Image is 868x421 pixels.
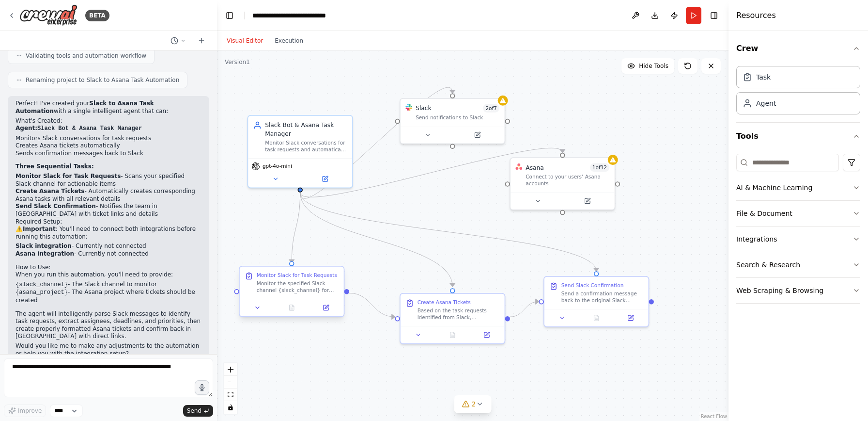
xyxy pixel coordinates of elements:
[23,226,56,232] strong: Important
[515,163,522,170] img: Asana
[195,380,209,395] button: Click to speak your automation idea
[26,76,179,84] span: Renaming project to Slack to Asana Task Automation
[400,293,505,344] div: Create Asana TicketsBased on the task requests identified from Slack, automatically create corres...
[483,104,499,112] span: Number of enabled actions
[736,123,860,150] button: Tools
[707,9,721,22] button: Hide right sidebar
[736,201,860,226] button: File & Document
[221,35,269,47] button: Visual Editor
[26,52,146,60] span: Validating tools and automation workflow
[19,4,77,26] img: Logo
[639,62,668,70] span: Hide Tools
[454,395,492,413] button: 2
[561,282,624,289] div: Send Slack Confirmation
[183,405,213,417] button: Send
[15,203,96,210] strong: Send Slack Confirmation
[418,308,499,321] div: Based on the task requests identified from Slack, automatically create corresponding Asana ticket...
[578,313,614,323] button: No output available
[756,98,776,108] div: Agent
[257,272,337,278] div: Monitor Slack for Task Requests
[224,363,237,376] button: zoom in
[15,150,201,158] li: Sends confirmation messages back to Slack
[416,104,431,112] div: Slack
[621,58,674,74] button: Hide Tools
[405,104,412,111] img: Slack
[287,193,304,263] g: Edge from 3c730c8f-72e8-460d-bc03-eecec1ef7a61 to 7cda8bd1-c6e2-4fd7-8dae-e8ca1b3e60af
[15,218,201,226] h2: Required Setup:
[265,121,347,138] div: Slack Bot & Asana Task Manager
[349,289,395,321] g: Edge from 7cda8bd1-c6e2-4fd7-8dae-e8ca1b3e60af to 5d097669-481f-4fd3-88dc-94973d287b75
[400,98,505,144] div: SlackSlack2of7Send notifications to Slack
[418,299,471,306] div: Create Asana Tickets
[15,289,68,296] code: {asana_project}
[18,407,42,415] span: Improve
[15,271,201,279] p: When you run this automation, you'll need to provide:
[15,163,94,170] strong: Three Sequential Tasks:
[224,389,237,401] button: fit view
[225,58,250,66] div: Version 1
[239,267,344,319] div: Monitor Slack for Task RequestsMonitor the specified Slack channel {slack_channel} for messages t...
[296,85,457,201] g: Edge from 3c730c8f-72e8-460d-bc03-eecec1ef7a61 to bc9e5b23-74f4-4ac4-bd04-33883d84b1ed
[736,62,860,122] div: Crew
[590,163,610,172] span: Number of enabled actions
[269,35,309,47] button: Execution
[311,303,341,313] button: Open in side panel
[736,227,860,252] button: Integrations
[472,330,501,340] button: Open in side panel
[167,35,190,47] button: Switch to previous chat
[15,250,201,258] li: - Currently not connected
[296,193,601,271] g: Edge from 3c730c8f-72e8-460d-bc03-eecec1ef7a61 to 8e3f7000-37fc-434c-af32-69d89ddc6fab
[736,252,860,277] button: Search & Research
[616,313,645,323] button: Open in side panel
[15,243,72,249] strong: Slack integration
[15,125,142,131] strong: Agent:
[472,399,476,409] span: 2
[510,297,539,321] g: Edge from 5d097669-481f-4fd3-88dc-94973d287b75 to 8e3f7000-37fc-434c-af32-69d89ddc6fab
[736,175,860,200] button: AI & Machine Learning
[15,281,68,288] code: {slack_channel}
[224,363,237,414] div: React Flow controls
[15,281,201,289] li: - The Slack channel to monitor
[257,280,339,294] div: Monitor the specified Slack channel {slack_channel} for messages that contain task requests, acti...
[563,196,611,206] button: Open in side panel
[434,330,470,340] button: No output available
[187,407,201,415] span: Send
[4,405,46,417] button: Improve
[37,125,142,132] code: Slack Bot & Asana Task Manager
[247,115,353,188] div: Slack Bot & Asana Task ManagerMonitor Slack conversations for task requests and automatically cre...
[15,135,201,143] li: Monitors Slack conversations for task requests
[85,10,109,21] div: BETA
[453,130,501,140] button: Open in side panel
[416,114,499,121] div: Send notifications to Slack
[543,276,649,327] div: Send Slack ConfirmationSend a confirmation message back to the original Slack channel {slack_chan...
[701,414,727,419] a: React Flow attribution
[15,117,201,125] h2: What's Created:
[526,174,609,187] div: Connect to your users’ Asana accounts
[224,376,237,389] button: zoom out
[15,289,201,304] li: - The Asana project where tickets should be created
[736,150,860,311] div: Tools
[224,401,237,414] button: toggle interactivity
[15,226,201,241] p: ⚠️ : You'll need to connect both integrations before running this automation:
[15,173,121,179] strong: Monitor Slack for Task Requests
[15,188,201,203] li: - Automatically creates corresponding Asana tasks with all relevant details
[296,144,567,201] g: Edge from 3c730c8f-72e8-460d-bc03-eecec1ef7a61 to f089fc4b-2784-4286-8ba3-22fce2cf0d56
[736,35,860,62] button: Crew
[756,72,771,82] div: Task
[15,203,201,218] li: - Notifies the team in [GEOGRAPHIC_DATA] with ticket links and details
[561,291,643,304] div: Send a confirmation message back to the original Slack channel {slack_channel} notifying the team...
[736,10,776,21] h4: Resources
[223,9,236,22] button: Hide left sidebar
[15,342,201,357] p: Would you like me to make any adjustments to the automation or help you with the integration setup?
[15,142,201,150] li: Creates Asana tickets automatically
[15,100,201,115] p: Perfect! I've created your with a single intelligent agent that can:
[526,163,543,172] div: Asana
[15,243,201,250] li: - Currently not connected
[736,278,860,303] button: Web Scraping & Browsing
[194,35,209,47] button: Start a new chat
[15,264,201,272] h2: How to Use:
[252,11,355,20] nav: breadcrumb
[296,193,457,287] g: Edge from 3c730c8f-72e8-460d-bc03-eecec1ef7a61 to 5d097669-481f-4fd3-88dc-94973d287b75
[510,157,615,210] div: AsanaAsana1of12Connect to your users’ Asana accounts
[301,174,349,184] button: Open in side panel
